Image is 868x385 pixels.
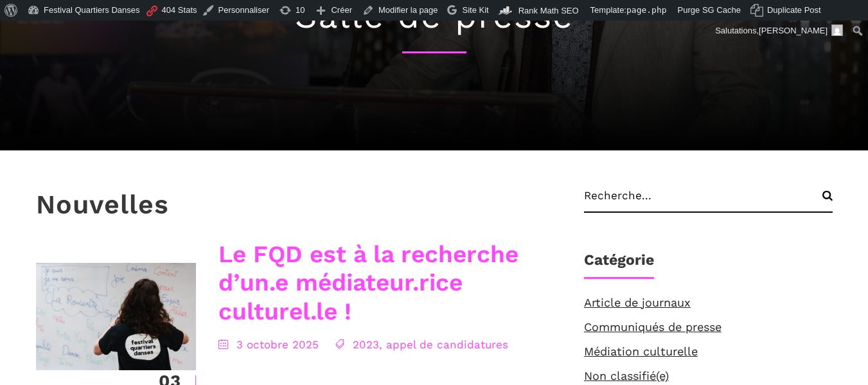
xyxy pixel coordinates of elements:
a: 3 octobre 2025 [236,338,319,351]
a: appel de candidatures [386,338,508,351]
a: Communiqués de presse [584,320,722,334]
h1: Catégorie [584,251,654,279]
a: Salutations, [711,21,848,41]
img: CARI-4081 [36,263,197,370]
span: , [379,338,382,351]
span: [PERSON_NAME] [759,26,828,35]
a: 2023 [353,338,379,351]
h3: Nouvelles [36,189,169,221]
a: Le FQD est à la recherche d’un.e médiateur.rice culturel.le ! [218,240,518,325]
input: Recherche... [584,189,833,213]
span: Site Kit [462,5,488,15]
a: Médiation culturelle [584,345,698,358]
a: Article de journaux [584,296,691,309]
a: Non classifié(e) [584,369,669,382]
span: page.php [626,5,667,15]
span: Rank Math SEO [518,6,579,15]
